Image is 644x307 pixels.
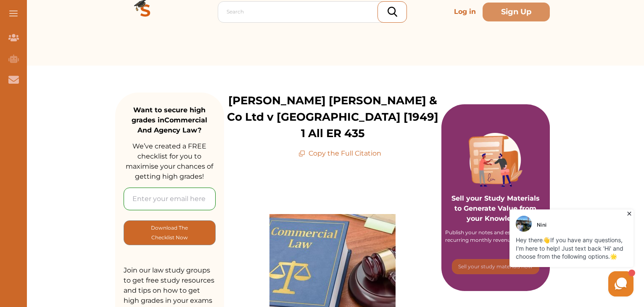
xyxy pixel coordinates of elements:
iframe: HelpCrunch [442,207,636,299]
img: search_icon [388,7,397,17]
p: Log in [451,3,479,20]
span: We’ve created a FREE checklist for you to maximise your chances of getting high grades! [126,142,213,180]
strong: Want to secure high grades in Commercial And Agency Law ? [132,106,207,134]
p: Sell your Study Materials to Generate Value from your Knowledge [450,170,542,224]
p: Copy the Full Citation [298,148,381,159]
input: Enter your email here [124,188,216,210]
p: Download The Checklist Now [141,223,198,243]
p: [PERSON_NAME] [PERSON_NAME] & Co Ltd v [GEOGRAPHIC_DATA] [1949] 1 All ER 435 [224,93,441,142]
button: Sign Up [483,3,550,21]
img: Purple card image [469,133,523,187]
button: [object Object] [124,220,216,245]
